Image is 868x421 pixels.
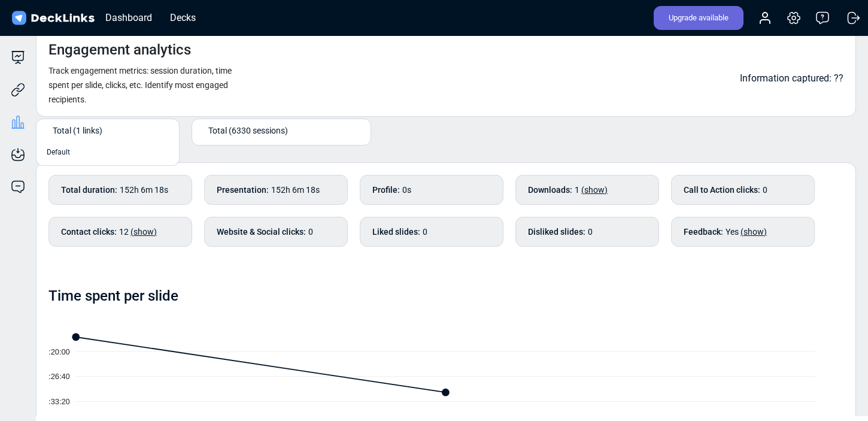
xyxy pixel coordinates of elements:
h4: Time spent per slide [48,287,178,305]
span: 0 [763,185,767,195]
tspan: 69:26:40 [40,372,70,381]
b: Total duration : [61,184,117,196]
div: Decks [164,10,202,25]
span: Yes [726,227,767,237]
b: Profile : [372,184,400,196]
h4: Engagement analytics [48,41,191,59]
b: Disliked slides : [528,226,585,238]
div: Dashboard [99,10,158,25]
span: 0 [423,227,427,237]
span: (show) [740,227,767,237]
div: Upgrade available [654,6,743,30]
span: 152h 6m 18s [271,185,320,195]
tspan: 55:33:20 [40,397,70,406]
span: 0s [402,185,411,195]
img: DeckLinks [10,10,96,27]
span: 0 [308,227,313,237]
tspan: 83:20:00 [40,347,70,356]
b: Presentation : [217,184,269,196]
span: (show) [581,185,608,195]
b: Feedback : [684,226,723,238]
span: Default [47,147,70,158]
span: 152h 6m 18s [120,185,168,195]
span: 12 [119,227,157,237]
span: Total (6330 sessions) [208,124,288,137]
span: (show) [130,227,157,237]
span: Total (1 links) [53,124,102,137]
b: Downloads : [528,184,572,196]
b: Call to Action clicks : [684,184,760,196]
div: Information captured: ?? [740,69,843,88]
b: Website & Social clicks : [217,226,306,238]
b: Contact clicks : [61,226,117,238]
span: 0 [588,227,593,237]
b: Liked slides : [372,226,420,238]
small: Track engagement metrics: session duration, time spent per slide, clicks, etc. Identify most enga... [48,66,232,104]
span: 1 [575,185,608,195]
